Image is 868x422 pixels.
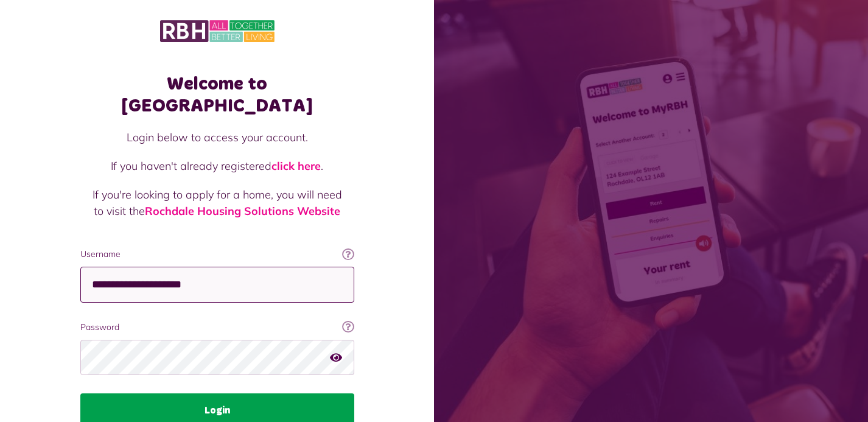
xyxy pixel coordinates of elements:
[93,186,342,219] p: If you're looking to apply for a home, you will need to visit the
[160,18,275,44] img: MyRBH
[271,159,321,173] a: click here
[80,248,354,261] label: Username
[80,73,354,117] h1: Welcome to [GEOGRAPHIC_DATA]
[145,204,340,218] a: Rochdale Housing Solutions Website
[93,129,342,146] p: Login below to access your account.
[80,321,354,334] label: Password
[93,158,342,174] p: If you haven't already registered .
